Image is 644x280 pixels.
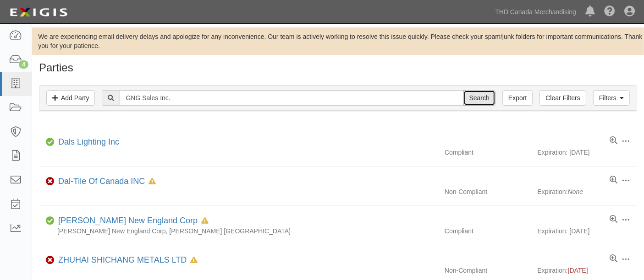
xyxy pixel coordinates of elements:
i: Help Center - Complianz [604,6,615,17]
a: Clear Filters [539,90,586,106]
i: Compliant [46,139,55,145]
div: Halstead New England Corp [55,215,209,227]
a: View results summary [610,136,617,145]
div: Compliant [438,226,538,236]
a: Add Party [46,90,95,106]
a: View results summary [610,176,617,185]
div: Dals Lighting Inc [55,136,119,148]
div: Compliant [438,148,538,157]
input: Search [120,90,463,106]
div: Non-Compliant [438,266,538,275]
i: Non-Compliant [46,257,55,264]
div: [PERSON_NAME] New England Corp, [PERSON_NAME] [GEOGRAPHIC_DATA] [39,226,438,236]
span: [DATE] [568,267,588,274]
h1: Parties [39,62,637,74]
a: Dals Lighting Inc [58,137,119,146]
div: 4 [19,60,28,69]
a: THD Canada Merchandising [490,3,581,21]
i: Compliant [46,218,55,224]
i: In Default since 04/10/2025 [201,218,209,224]
div: Expiration: [538,187,638,196]
img: logo-5460c22ac91f19d4615b14bd174203de0afe785f0fc80cf4dbbc73dc1793850b.png [7,4,70,21]
div: We are experiencing email delivery delays and apologize for any inconvenience. Our team is active... [32,32,644,50]
div: Expiration: [DATE] [538,148,638,157]
div: Expiration: [DATE] [538,226,638,236]
div: Dal-Tile Of Canada INC [55,176,156,188]
a: Export [502,90,533,106]
i: None [568,188,583,195]
i: In Default since 12/18/2024 [190,257,198,264]
div: Expiration: [538,266,638,275]
a: ZHUHAI SHICHANG METALS LTD [58,255,187,264]
input: Search [463,90,495,106]
i: Non-Compliant [46,178,55,185]
a: View results summary [610,254,617,264]
a: [PERSON_NAME] New England Corp [58,216,198,225]
div: Non-Compliant [438,187,538,196]
a: View results summary [610,215,617,224]
i: In Default since 09/05/2023 [149,178,156,185]
div: ZHUHAI SHICHANG METALS LTD [55,254,198,266]
a: Filters [593,90,630,106]
a: Dal-Tile Of Canada INC [58,177,145,186]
